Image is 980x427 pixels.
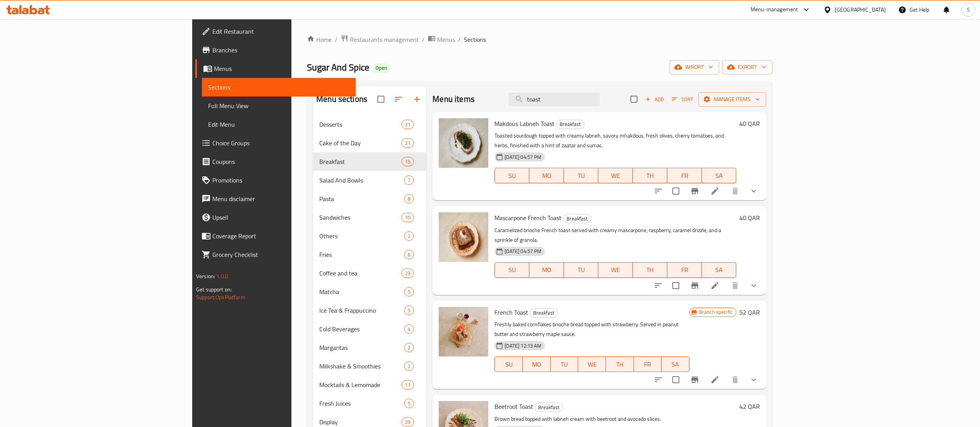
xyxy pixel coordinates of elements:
[739,212,760,223] h6: 40 QAR
[319,343,404,352] span: Margaritas
[494,131,736,150] p: Toasted sourdough topped with creamy labneh, savory mhakdous, fresh olives, cherry tomatoes, and ...
[578,356,606,372] button: WE
[307,34,772,45] nav: breadcrumb
[637,359,659,370] span: FR
[195,41,356,59] a: Branches
[744,276,763,295] button: show more
[437,35,455,44] span: Menus
[609,359,631,370] span: TH
[401,138,414,148] div: items
[744,370,763,389] button: show more
[535,403,563,412] span: Breakfast
[405,325,413,333] span: 4
[405,400,413,407] span: 5
[405,344,413,351] span: 2
[313,208,426,227] div: Sandwiches10
[202,78,356,96] a: Sections
[401,417,414,427] div: items
[532,170,561,181] span: MO
[319,213,401,222] span: Sandwiches
[642,93,667,105] span: Add item
[319,324,404,334] div: Cold Beverages
[195,134,356,152] a: Choice Groups
[313,375,426,394] div: Mocktails & Lemomade11
[667,262,702,278] button: FR
[216,271,228,281] span: 1.0.0
[722,60,772,74] button: export
[551,356,579,372] button: TU
[313,320,426,338] div: Cold Beverages4
[202,115,356,134] a: Edit Menu
[404,250,414,259] div: items
[494,168,529,183] button: SU
[313,338,426,357] div: Margaritas2
[404,343,414,352] div: items
[439,212,488,262] img: Mascarpone French Toast
[749,186,758,196] svg: Show Choices
[214,64,350,73] span: Menus
[319,269,401,278] div: Coffee and tea
[313,189,426,208] div: Pasta8
[212,157,350,166] span: Coupons
[685,182,704,200] button: Branch-specific-item
[319,287,404,296] span: Matcha
[668,372,684,388] span: Select to update
[636,264,664,275] span: TH
[208,120,350,129] span: Edit Menu
[563,214,591,223] span: Breakfast
[405,363,413,370] span: 2
[405,232,413,240] span: 2
[432,93,475,105] h2: Menu items
[196,292,245,302] a: Support.OpsPlatform
[402,139,413,147] span: 21
[598,262,633,278] button: WE
[670,170,699,181] span: FR
[667,168,702,183] button: FR
[494,414,736,424] p: Brown bread topped with labneh cream with beetroot and avocado slices.
[319,138,401,148] div: Cake of the Day
[402,270,413,277] span: 23
[313,115,426,134] div: Desserts21
[401,380,414,389] div: items
[649,182,668,200] button: sort-choices
[195,59,356,78] a: Menus
[313,171,426,189] div: Salad And Bowls7
[710,281,720,290] a: Edit menu item
[494,356,523,372] button: SU
[508,93,600,106] input: search
[702,168,736,183] button: SA
[428,34,455,45] a: Menus
[633,168,667,183] button: TH
[404,176,414,185] div: items
[408,90,426,108] button: Add section
[526,359,548,370] span: MO
[319,176,404,185] div: Salad And Bowls
[729,62,766,72] span: export
[195,152,356,171] a: Coupons
[726,370,744,389] button: delete
[313,245,426,264] div: Fries6
[705,264,733,275] span: SA
[405,251,413,258] span: 6
[726,276,744,295] button: delete
[313,264,426,282] div: Coffee and tea23
[389,90,408,108] span: Sort sections
[704,95,760,104] span: Manage items
[501,342,544,350] span: [DATE] 12:13 AM
[498,264,526,275] span: SU
[567,170,595,181] span: TU
[195,245,356,264] a: Grocery Checklist
[685,370,704,389] button: Branch-specific-item
[685,276,704,295] button: Branch-specific-item
[439,118,488,168] img: Makdous Labneh Toast
[529,168,564,183] button: MO
[698,92,766,107] button: Manage items
[702,262,736,278] button: SA
[319,417,401,427] span: Display
[668,277,684,294] span: Select to update
[705,170,733,181] span: SA
[402,158,413,165] span: 15
[530,308,558,317] span: Breakfast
